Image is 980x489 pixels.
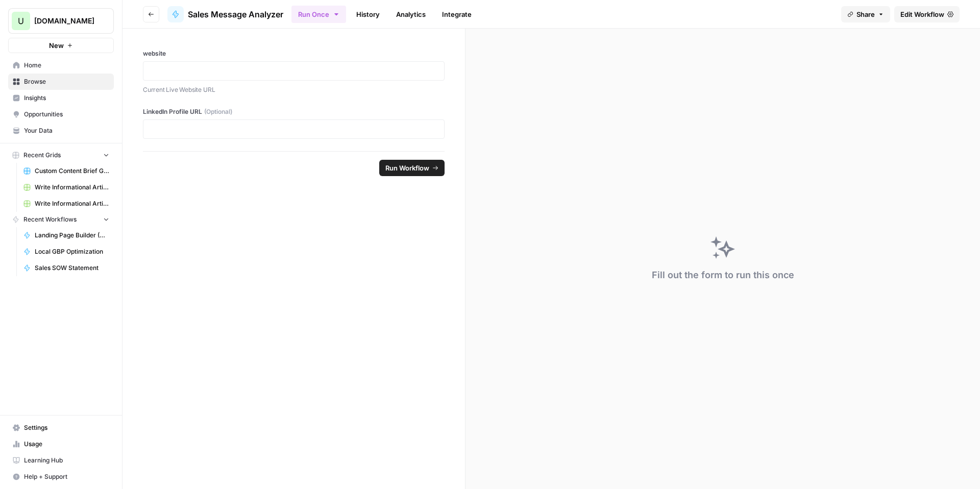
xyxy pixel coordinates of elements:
[8,469,114,485] button: Help + Support
[379,160,445,176] button: Run Workflow
[24,423,109,432] span: Settings
[385,163,429,173] span: Run Workflow
[841,6,890,22] button: Share
[19,195,114,212] a: Write Informational Article (1)
[8,90,114,106] a: Insights
[8,212,114,227] button: Recent Workflows
[24,439,109,449] span: Usage
[35,199,109,208] span: Write Informational Article (1)
[8,420,114,436] a: Settings
[900,9,944,19] span: Edit Workflow
[8,38,114,53] button: New
[167,6,283,22] a: Sales Message Analyzer
[24,456,109,465] span: Learning Hub
[350,6,386,22] a: History
[8,123,114,139] a: Your Data
[24,472,109,481] span: Help + Support
[8,8,114,34] button: Workspace: Upgrow.io
[19,243,114,260] a: Local GBP Optimization
[436,6,478,22] a: Integrate
[35,263,109,273] span: Sales SOW Statement
[34,16,96,26] span: [DOMAIN_NAME]
[894,6,960,22] a: Edit Workflow
[188,8,283,20] span: Sales Message Analyzer
[35,231,109,240] span: Landing Page Builder (Ultimate)
[8,436,114,452] a: Usage
[23,215,77,224] span: Recent Workflows
[49,40,64,51] span: New
[8,74,114,90] a: Browse
[24,110,109,119] span: Opportunities
[8,106,114,123] a: Opportunities
[18,15,24,27] span: U
[24,77,109,86] span: Browse
[856,9,875,19] span: Share
[8,148,114,163] button: Recent Grids
[35,166,109,176] span: Custom Content Brief Grid
[23,151,61,160] span: Recent Grids
[19,260,114,276] a: Sales SOW Statement
[652,268,794,282] div: Fill out the form to run this once
[19,179,114,195] a: Write Informational Article
[204,107,232,116] span: (Optional)
[35,247,109,256] span: Local GBP Optimization
[143,107,445,116] label: LinkedIn Profile URL
[143,49,445,58] label: website
[35,183,109,192] span: Write Informational Article
[19,227,114,243] a: Landing Page Builder (Ultimate)
[24,61,109,70] span: Home
[291,6,346,23] button: Run Once
[8,57,114,74] a: Home
[24,93,109,103] span: Insights
[8,452,114,469] a: Learning Hub
[143,85,445,95] p: Current Live Website URL
[19,163,114,179] a: Custom Content Brief Grid
[24,126,109,135] span: Your Data
[390,6,432,22] a: Analytics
